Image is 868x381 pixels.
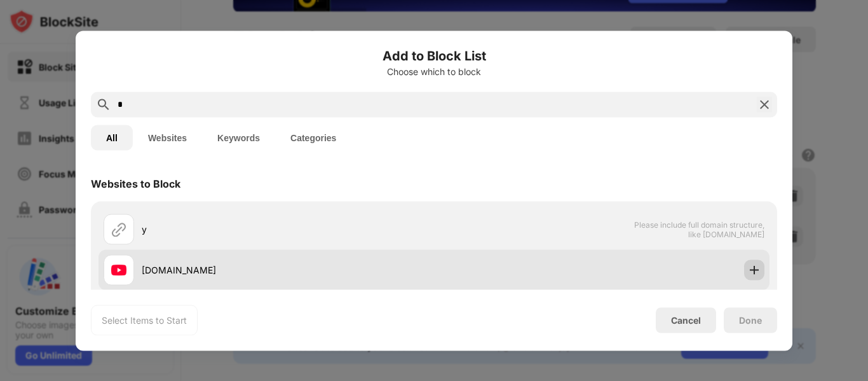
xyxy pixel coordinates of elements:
[133,125,202,150] button: Websites
[91,66,777,76] div: Choose which to block
[634,219,764,239] span: Please include full domain structure, like [DOMAIN_NAME]
[96,97,111,112] img: search.svg
[91,46,777,65] h6: Add to Block List
[202,125,275,150] button: Keywords
[111,262,126,277] img: favicons
[739,315,762,325] div: Done
[757,97,772,112] img: search-close
[142,223,434,236] div: y
[91,125,133,150] button: All
[671,315,701,326] div: Cancel
[111,221,126,237] img: url.svg
[275,125,351,150] button: Categories
[142,263,434,277] div: [DOMAIN_NAME]
[91,177,180,190] div: Websites to Block
[102,314,187,326] div: Select Items to Start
